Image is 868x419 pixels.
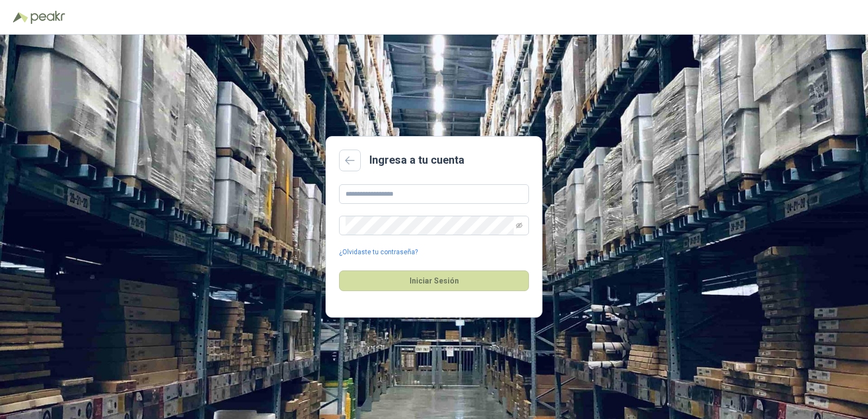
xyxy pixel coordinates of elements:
button: Iniciar Sesión [339,270,529,291]
img: Logo [13,12,28,23]
a: ¿Olvidaste tu contraseña? [339,247,418,257]
h2: Ingresa a tu cuenta [369,152,464,169]
span: eye-invisible [516,222,522,229]
img: Peakr [30,11,65,24]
